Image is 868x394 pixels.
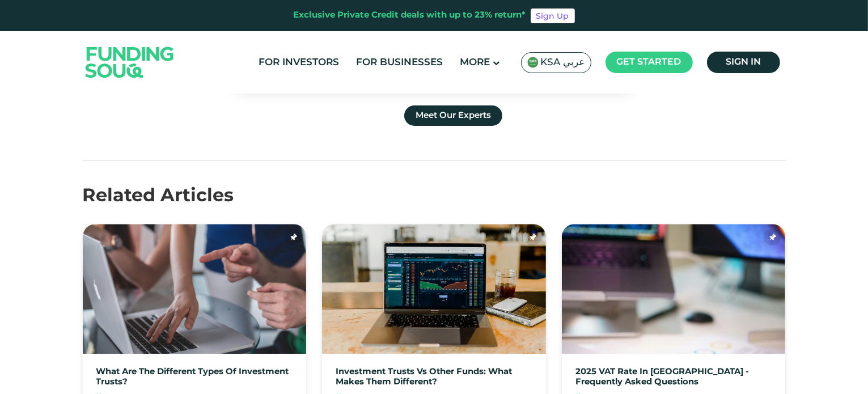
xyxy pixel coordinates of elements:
[74,33,185,91] img: Logo
[707,52,780,73] a: Sign in
[575,367,772,387] a: 2025 VAT Rate in [GEOGRAPHIC_DATA] - Frequently Asked Questions
[527,57,539,68] img: SA Flag
[531,9,575,23] a: Sign Up
[336,367,532,387] a: Investment Trusts vs Other Funds: What Makes Them Different?
[404,105,502,126] a: Meet Our Experts
[617,58,681,66] span: Get started
[256,53,342,72] a: For Investors
[460,58,490,67] span: More
[83,224,307,354] img: blogImage
[726,58,761,66] span: Sign in
[96,367,293,387] a: What are the different types of investment trusts?
[541,56,585,69] span: KSA عربي
[294,9,526,22] div: Exclusive Private Credit deals with up to 23% return*
[83,188,234,205] span: Related Articles
[354,53,446,72] a: For Businesses
[562,224,786,354] img: blogImage
[322,224,546,354] img: blogImage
